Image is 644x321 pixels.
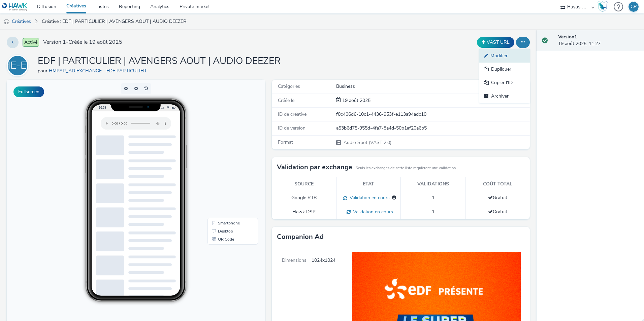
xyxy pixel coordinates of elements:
span: Activé [23,38,39,47]
img: audio [3,19,10,25]
a: Hawk Academy [598,1,610,12]
span: 19 août 2025 [341,97,371,104]
td: Hawk DSP [272,205,336,219]
div: Dupliquer la créative en un VAST URL [475,37,516,48]
span: ID de créative [278,111,307,117]
span: 1 [432,194,434,201]
img: Hawk Academy [598,1,608,12]
span: Version 1 - Créée le 19 août 2025 [43,38,122,46]
th: Etat [336,177,401,191]
div: CR [631,2,637,12]
span: 1 [432,209,434,215]
a: Dupliquer [479,63,530,76]
button: Fullscreen [13,86,44,97]
div: HE-EP [3,56,33,75]
li: Smartphone [202,139,250,147]
span: Validation en cours [347,194,390,201]
img: undefined Logo [2,3,28,11]
li: QR Code [202,155,250,164]
div: 19 août 2025, 11:27 [558,34,639,47]
strong: Version 1 [558,34,577,40]
span: Catégories [278,83,300,90]
a: Copier l'ID [479,76,530,90]
small: Seuls les exchanges de cette liste requièrent une validation [356,166,456,171]
span: 16:58 [92,26,99,30]
span: Gratuit [488,194,507,201]
div: Création 19 août 2025, 11:27 [341,97,371,104]
span: Créée le [278,97,294,104]
span: Desktop [211,149,226,153]
span: Format [278,139,293,145]
th: Source [272,177,336,191]
a: Créative : EDF | PARTICULIER | AVENGERS AOUT | AUDIO DEEZER [38,13,190,30]
td: Google RTB [272,191,336,205]
h3: Validation par exchange [277,162,352,172]
button: VAST URL [477,37,514,48]
th: Coût total [465,177,530,191]
a: HMPAR_AD EXCHANGE - EDF PARTICULIER [49,68,149,74]
span: Audio Spot (VAST 2.0) [343,139,391,146]
span: QR Code [211,157,227,162]
a: Modifier [479,49,530,63]
div: Business [336,83,529,90]
span: Validation en cours [351,209,393,215]
span: ID de version [278,125,305,131]
div: f0c406d6-10c1-4436-953f-e113a94adc10 [336,111,529,118]
a: HE-EP [7,62,31,69]
th: Validations [401,177,465,191]
h1: EDF | PARTICULIER | AVENGERS AOUT | AUDIO DEEZER [38,55,281,68]
h3: Companion Ad [277,232,324,242]
span: Gratuit [488,209,507,215]
li: Desktop [202,147,250,155]
div: a53b6d75-955d-4fa7-8a4d-50b1af20a6b5 [336,125,529,132]
a: Archiver [479,90,530,103]
span: Smartphone [211,141,233,145]
span: pour [38,68,49,74]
